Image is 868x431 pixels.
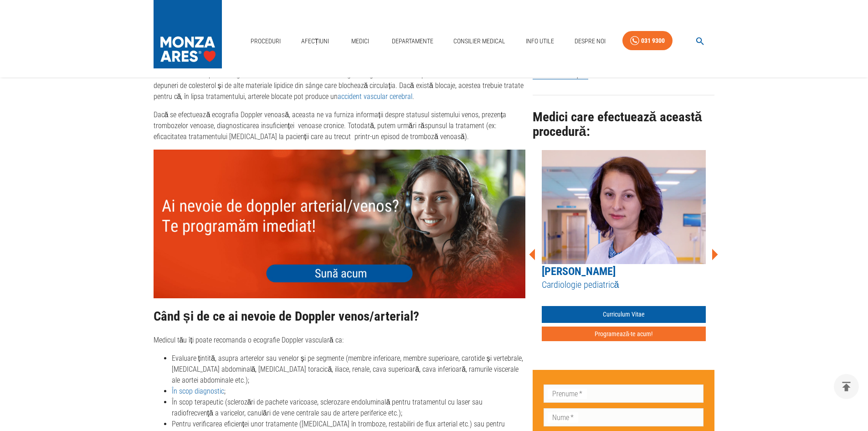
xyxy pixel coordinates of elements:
[154,309,525,324] h2: Când și de ce ai nevoie de Doppler venos/arterial?
[542,265,616,278] a: [PERSON_NAME]
[172,397,525,419] li: În scop terapeutic (sclerozări de pachete varicoase, sclerozare endoluminală pentru tratamentul c...
[154,150,525,298] img: Ecografie doppler de artere si vene
[622,31,673,51] a: 031 9300
[298,32,333,51] a: Afecțiuni
[571,32,609,51] a: Despre Noi
[542,150,706,264] img: Dr. Cătălina Riebel
[542,306,706,323] a: Curriculum Vitae
[154,335,525,346] p: Medicul tău îți poate recomanda o ecografie Doppler vasculară ca:
[542,279,706,291] h5: Cardiologie pediatrică
[172,386,525,397] li: ;
[834,374,859,399] button: delete
[172,353,525,386] li: Evaluare țintită, asupra arterelor sau venelor şi pe segmente (membre inferioare, membre superioa...
[522,32,558,51] a: Info Utile
[450,32,509,51] a: Consilier Medical
[247,32,284,51] a: Proceduri
[388,32,437,51] a: Departamente
[172,387,224,395] a: În scop diagnostic
[154,109,525,142] p: Dacă se efectuează ecografia Doppler venoasă, aceasta ne va furniza informații despre statusul si...
[338,92,412,101] a: accident vascular cerebral
[641,35,665,47] div: 031 9300
[533,110,715,139] h2: Medici care efectuează această procedură:
[346,32,375,51] a: Medici
[542,327,706,342] button: Programează-te acum!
